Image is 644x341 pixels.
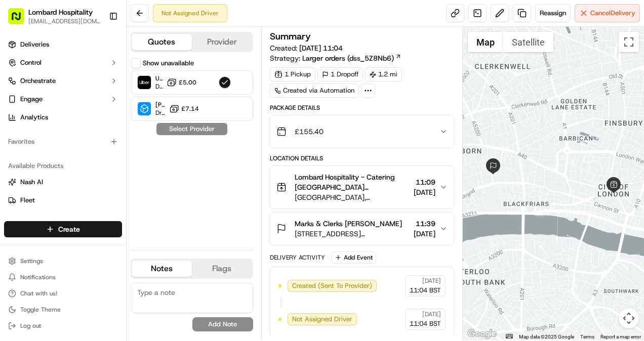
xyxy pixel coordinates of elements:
[20,95,43,104] span: Engage
[20,289,57,297] span: Chat with us!
[58,224,80,234] span: Create
[4,270,122,284] button: Notifications
[540,9,566,18] span: Reassign
[20,273,56,281] span: Notifications
[20,196,35,205] span: Fleet
[20,306,61,314] span: Toggle Theme
[302,53,401,63] a: Larger orders (dss_5Z8Nb6)
[157,129,184,141] button: See all
[138,76,151,89] img: Uber UK
[20,257,43,265] span: Settings
[535,4,571,22] button: Reassign
[4,319,122,333] button: Log out
[519,334,574,339] span: Map data ©2025 Google
[169,104,199,114] button: £7.14
[4,303,122,317] button: Toggle Theme
[270,212,454,245] button: Marks & Clerks [PERSON_NAME][STREET_ADDRESS][PERSON_NAME]11:39[DATE]
[138,102,151,115] img: Stuart (UK)
[82,222,167,240] a: 💻API Documentation
[4,4,105,28] button: Lombard Hospitality[EMAIL_ADDRESS][DOMAIN_NAME]
[172,99,184,111] button: Start new chat
[4,174,122,190] button: Nash AI
[4,158,122,174] div: Available Products
[468,32,503,52] button: Show street map
[10,174,26,190] img: Yasiru Doluwegedara
[26,65,182,75] input: Got a question? Start typing here...
[4,254,122,268] button: Settings
[84,156,88,164] span: •
[299,44,343,53] span: [DATE] 11:04
[414,177,435,187] span: 11:09
[580,334,594,339] a: Terms (opens in new tab)
[132,34,192,50] button: Quotes
[155,82,163,91] span: Dropoff ETA 22 minutes
[4,286,122,301] button: Chat with us!
[181,105,199,113] span: £7.14
[71,250,123,258] a: Powered byPylon
[465,327,499,340] a: Open this area in Google Maps (opens a new window)
[270,83,359,98] a: Created via Automation
[575,4,640,22] button: CancelDelivery
[20,322,41,330] span: Log out
[4,36,122,53] a: Deliveries
[365,67,402,81] div: 1.2 mi
[20,76,56,86] span: Orchestrate
[292,315,352,324] span: Not Assigned Driver
[317,67,363,81] div: 1 Dropoff
[503,32,553,52] button: Show satellite imagery
[28,7,93,17] button: Lombard Hospitality
[28,17,101,25] button: [EMAIL_ADDRESS][DOMAIN_NAME]
[20,226,77,236] span: Knowledge Base
[270,104,455,112] div: Package Details
[506,334,513,338] button: Keyboard shortcuts
[10,227,18,235] div: 📗
[10,40,184,56] p: Welcome 👋
[295,126,324,137] span: £155.40
[46,96,166,106] div: Start new chat
[295,192,410,202] span: [GEOGRAPHIC_DATA], [STREET_ADDRESS]
[101,250,123,258] span: Pylon
[422,310,441,318] span: [DATE]
[619,32,639,52] button: Toggle fullscreen view
[155,101,165,109] span: [PERSON_NAME] ([GEOGRAPHIC_DATA])
[4,109,122,125] a: Analytics
[143,59,194,68] label: Show unavailable
[132,261,192,277] button: Notes
[270,115,454,148] button: £155.40
[90,184,110,192] span: [DATE]
[8,196,118,205] a: Fleet
[8,178,118,187] a: Nash AI
[4,134,122,150] div: Favorites
[270,32,311,41] h3: Summary
[155,74,163,82] span: Uber [GEOGRAPHIC_DATA]
[590,9,635,18] span: Cancel Delivery
[270,67,315,81] div: 1 Pickup
[410,319,441,328] span: 11:04 BST
[414,219,435,229] span: 11:39
[179,78,196,87] span: £5.00
[90,156,110,164] span: [DATE]
[410,286,441,295] span: 11:04 BST
[6,222,82,240] a: 📗Knowledge Base
[46,106,139,114] div: We're available if you need us!
[21,96,39,114] img: 8571987876998_91fb9ceb93ad5c398215_72.jpg
[10,147,26,163] img: Yasiru Doluwegedara
[10,96,28,114] img: 1736555255976-a54dd68f-1ca7-489b-9aae-adbdc363a1c4
[20,178,43,187] span: Nash AI
[20,40,49,49] span: Deliveries
[31,156,82,164] span: [PERSON_NAME]
[86,227,94,235] div: 💻
[422,277,441,285] span: [DATE]
[270,154,455,162] div: Location Details
[295,172,410,192] span: Lombard Hospitality - Catering [GEOGRAPHIC_DATA] Doluwegedara
[414,229,435,239] span: [DATE]
[292,281,372,290] span: Created (Sent To Provider)
[155,109,165,117] span: Dropoff ETA -
[96,226,163,236] span: API Documentation
[84,184,88,192] span: •
[270,166,454,208] button: Lombard Hospitality - Catering [GEOGRAPHIC_DATA] Doluwegedara[GEOGRAPHIC_DATA], [STREET_ADDRESS]1...
[20,113,48,122] span: Analytics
